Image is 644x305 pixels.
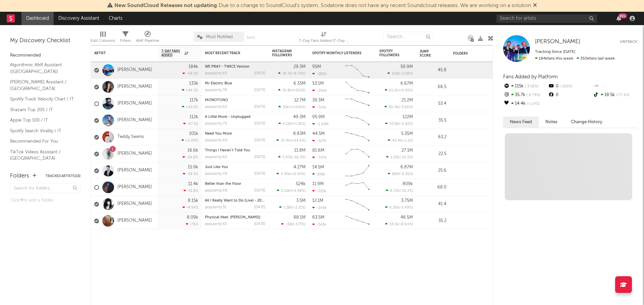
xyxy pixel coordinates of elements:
[278,88,306,92] div: ( )
[312,81,324,86] div: 53.1M
[420,200,446,208] div: 41.4
[420,133,446,141] div: 63.2
[296,199,306,203] div: 3.5M
[312,222,326,227] div: -541k
[392,72,399,76] span: 115k
[615,93,630,97] span: -77.4 %
[389,89,398,92] span: 61.1k
[293,65,306,69] div: 29.3M
[117,184,152,190] a: [PERSON_NAME]
[205,82,232,85] a: Mr Electric Blue
[120,28,131,48] div: Filters
[136,37,159,45] div: A&R Pipeline
[117,67,152,73] a: [PERSON_NAME]
[539,117,564,128] button: Notes
[282,156,292,159] span: 5.97k
[342,112,373,129] svg: Chart title
[205,65,265,69] div: WE PRAY - TWICE Version
[182,205,198,210] div: -4.54 %
[254,189,265,193] div: [DATE]
[183,172,198,176] div: -39.5 %
[91,37,115,45] div: Edit Columns
[94,51,145,55] div: Artist
[291,189,305,193] span: +4.48 %
[384,105,413,109] div: ( )
[279,205,306,210] div: ( )
[400,206,412,210] span: -5.49 %
[294,98,306,102] div: 12.7M
[117,168,152,173] a: [PERSON_NAME]
[205,139,227,142] div: popularity: 69
[10,148,74,162] a: TikTok Videos Assistant / [GEOGRAPHIC_DATA]
[400,156,412,159] span: -52.5 %
[292,122,305,126] span: +1.3k %
[254,105,265,109] div: [DATE]
[117,118,152,123] a: [PERSON_NAME]
[403,139,412,143] span: -1.1 %
[503,82,548,91] div: 115k
[294,223,305,226] span: -573 %
[10,106,74,113] a: Shazam Top 200 / IT
[524,85,538,88] span: -3.58 %
[117,101,152,106] a: [PERSON_NAME]
[281,172,290,176] span: 4.35k
[205,98,228,102] a: MONÓTONO
[503,74,558,79] span: Fans Added by Platform
[389,223,398,226] span: 33.5k
[294,148,306,153] div: 11.8M
[205,155,227,159] div: popularity: 62
[402,115,413,119] div: 122M
[620,39,637,45] button: Untrack
[205,222,227,226] div: popularity: 65
[272,49,296,57] div: Instagram Followers
[399,223,412,226] span: -8.64 %
[205,98,265,102] div: MONÓTONO
[117,201,152,207] a: [PERSON_NAME]
[389,105,399,109] span: 80.9k
[535,57,615,61] span: 355k fans last week
[312,206,327,210] div: -243k
[525,93,540,97] span: -8.79 %
[117,151,152,157] a: [PERSON_NAME]
[312,139,326,143] div: -527k
[189,65,198,69] div: 184k
[254,72,265,75] div: [DATE]
[386,188,413,193] div: ( )
[312,72,327,76] div: -282k
[392,172,399,176] span: 889
[387,71,413,76] div: ( )
[205,206,226,209] div: popularity: 31
[205,132,265,136] div: Need You More
[182,105,198,109] div: +43.5 %
[10,95,74,103] a: Spotify Track Velocity Chart / IT
[400,81,413,86] div: 6.67M
[205,115,251,119] a: A Little More - Unplugged
[293,89,305,92] span: +502 %
[183,122,198,126] div: -47.1 %
[593,82,637,91] div: --
[205,182,241,186] a: Better than the Floor
[386,155,413,159] div: ( )
[399,89,412,92] span: +9.95 %
[183,188,198,193] div: -11.8 %
[402,182,413,186] div: 809k
[296,182,306,186] div: 524k
[420,83,446,91] div: 66.5
[54,12,104,25] a: Discovery Assistant
[247,36,255,40] button: Save
[535,57,573,61] span: 184k fans this week
[114,3,531,8] span: : Due to a change to SoundCloud's system, Sodatone does not have any recent Soundcloud releases. ...
[420,167,446,175] div: 25.6
[535,50,575,54] span: Tracking Since: [DATE]
[312,51,363,55] div: Spotify Monthly Listeners
[616,16,621,21] button: 99+
[254,155,265,159] div: [DATE]
[312,132,325,136] div: 44.5M
[254,206,265,209] div: [DATE]
[182,88,198,92] div: +54.5 %
[420,50,436,58] div: Jump Score
[10,127,74,135] a: Spotify Search Virality / IT
[205,182,265,186] div: Better than the Floor
[385,122,413,126] div: ( )
[205,165,228,169] a: Just Like You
